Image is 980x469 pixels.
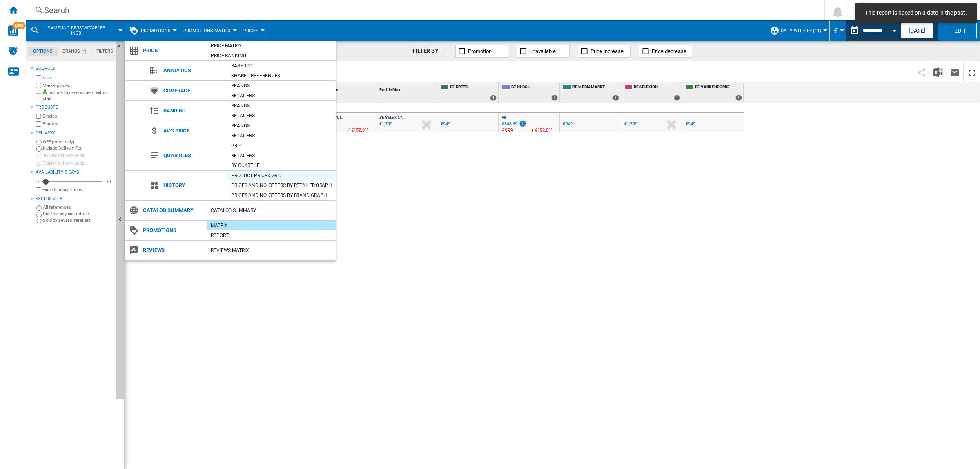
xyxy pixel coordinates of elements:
[862,9,969,17] span: This report is based on a date in the past.
[207,231,336,239] div: Report
[227,142,336,150] div: Grid
[207,206,336,214] div: Catalog Summary
[227,82,336,90] div: Brands
[207,246,336,255] div: REVIEWS Matrix
[227,152,336,160] div: Retailers
[227,102,336,110] div: Brands
[159,180,227,191] span: History
[207,51,336,60] div: Price Ranking
[227,172,336,180] div: Product prices grid
[159,85,227,96] span: Coverage
[139,245,207,256] span: Reviews
[227,122,336,130] div: Brands
[139,45,207,56] span: Price
[159,65,227,76] span: Analytics
[139,225,207,236] span: Promotions
[227,132,336,140] div: Retailers
[159,125,227,136] span: Avg price
[227,62,336,70] div: Base 100
[207,42,336,50] div: Price Matrix
[227,161,336,170] div: By quartile
[227,191,336,199] div: Prices and No. offers by brand graph
[227,71,336,80] div: Shared references
[159,150,227,161] span: Quartiles
[227,112,336,120] div: Retailers
[159,105,227,116] span: Banding
[139,205,207,216] span: Catalog Summary
[207,221,336,230] div: Matrix
[227,181,336,190] div: Prices and No. offers by retailer graph
[227,92,336,100] div: Retailers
